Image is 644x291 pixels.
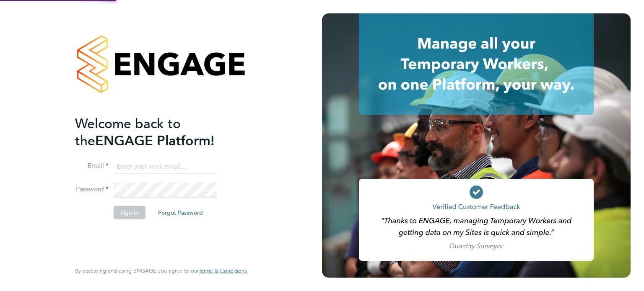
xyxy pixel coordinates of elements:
[75,115,181,149] span: Welcome back to the
[75,115,239,149] h2: ENGAGE Platform!
[75,162,109,170] label: Email
[114,159,217,174] input: Enter your work email...
[199,267,247,274] span: Terms & Conditions
[114,206,145,219] button: Sign In
[75,267,247,274] span: By accessing and using ENGAGE you agree to our
[151,206,210,219] button: Forgot Password
[75,185,109,194] label: Password
[199,268,247,274] a: Terms & Conditions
